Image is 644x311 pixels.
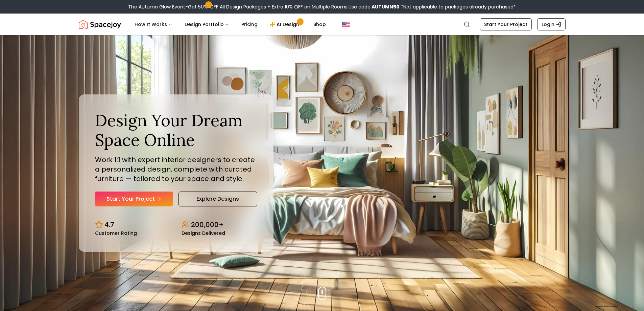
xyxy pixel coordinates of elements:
[128,3,516,10] div: The Autumn Glow Event-Get 50% OFF All Design Packages + Extra 10% OFF on Multiple Rooms.
[372,3,400,10] b: AUTUMN50
[236,18,263,31] a: Pricing
[178,192,257,206] a: Explore Designs
[129,18,178,31] button: How It Works
[79,14,566,35] nav: Global
[79,18,121,31] a: Spacejoy
[129,18,331,31] nav: Main
[79,18,121,31] img: Spacejoy Logo
[308,18,331,31] a: Shop
[400,3,516,10] span: *Not applicable to packages already purchased*
[342,20,350,28] img: United States
[95,231,137,236] small: Customer Rating
[191,220,223,229] p: 200,000+
[95,192,173,206] a: Start Your Project
[104,220,114,229] p: 4.7
[179,18,235,31] button: Design Portfolio
[349,3,400,10] span: Use code:
[537,18,566,30] a: Login
[182,231,225,236] small: Designs Delivered
[264,18,307,31] a: AI Design
[95,215,257,236] div: Design stats
[480,18,532,30] a: Start Your Project
[95,155,257,183] p: Work 1:1 with expert interior designers to create a personalized design, complete with curated fu...
[95,111,257,150] h1: Design Your Dream Space Online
